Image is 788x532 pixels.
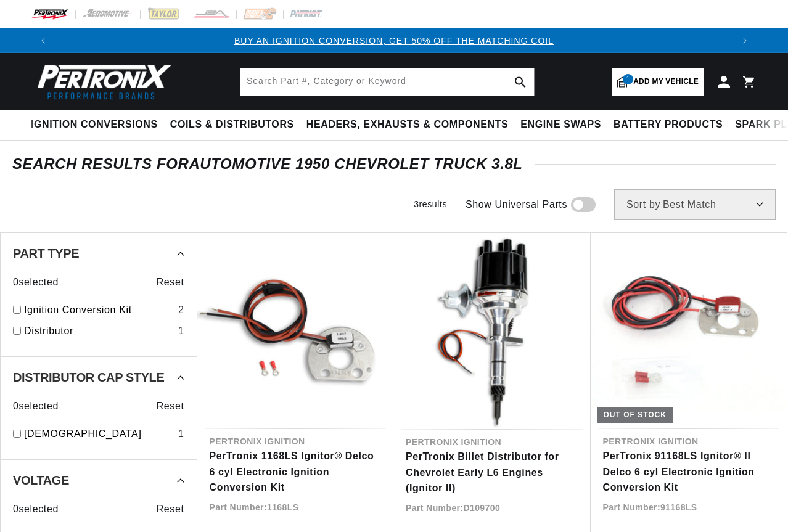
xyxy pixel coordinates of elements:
div: Announcement [55,34,733,47]
button: search button [507,68,534,96]
div: 2 [178,302,184,318]
select: Sort by [614,189,776,220]
summary: Ignition Conversions [31,110,164,139]
span: Distributor Cap Style [13,371,164,383]
div: 1 [178,323,184,339]
span: Add my vehicle [633,76,699,88]
a: PerTronix 1168LS Ignitor® Delco 6 cyl Electronic Ignition Conversion Kit [210,448,382,496]
a: Ignition Conversion Kit [24,302,173,318]
summary: Headers, Exhausts & Components [300,110,514,139]
span: Coils & Distributors [170,118,294,131]
div: 1 [178,426,184,442]
span: Reset [157,274,184,290]
a: 1Add my vehicle [612,68,704,96]
a: PerTronix 91168LS Ignitor® II Delco 6 cyl Electronic Ignition Conversion Kit [603,448,775,496]
span: Headers, Exhausts & Components [306,118,508,131]
summary: Battery Products [607,110,729,139]
button: Translation missing: en.sections.announcements.previous_announcement [31,28,55,53]
button: Translation missing: en.sections.announcements.next_announcement [733,28,757,53]
span: 0 selected [13,398,59,414]
summary: Coils & Distributors [164,110,300,139]
span: Sort by [626,200,660,210]
a: BUY AN IGNITION CONVERSION, GET 50% OFF THE MATCHING COIL [234,36,554,46]
a: [DEMOGRAPHIC_DATA] [24,426,173,442]
span: 0 selected [13,274,59,290]
span: Reset [157,398,184,414]
span: 1 [623,74,633,84]
span: Show Universal Parts [466,197,567,213]
summary: Engine Swaps [514,110,607,139]
span: 0 selected [13,501,59,517]
span: Battery Products [614,118,723,131]
img: Pertronix [31,60,173,103]
a: Distributor [24,323,173,339]
span: Engine Swaps [520,118,601,131]
span: Reset [157,501,184,517]
span: 3 results [414,199,447,209]
div: SEARCH RESULTS FOR Automotive 1950 Chevrolet Truck 3.8L [12,158,776,170]
a: PerTronix Billet Distributor for Chevrolet Early L6 Engines (Ignitor II) [406,449,578,496]
span: Part Type [13,247,79,260]
span: Voltage [13,474,69,486]
div: 1 of 3 [55,34,733,47]
span: Ignition Conversions [31,118,158,131]
input: Search Part #, Category or Keyword [240,68,534,96]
